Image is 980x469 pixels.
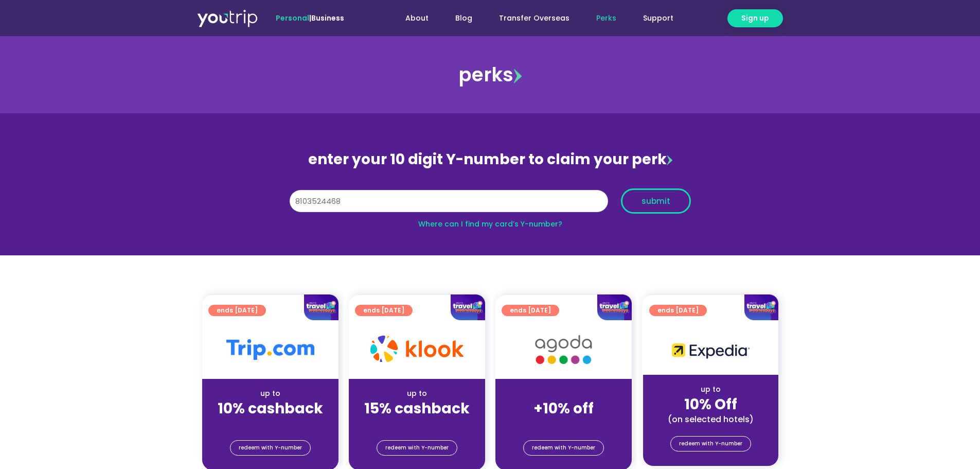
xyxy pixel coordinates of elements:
[670,436,751,451] a: redeem with Y-number
[418,219,562,229] a: Where can I find my card’s Y-number?
[377,440,457,456] a: redeem with Y-number
[364,398,470,419] strong: 15% cashback
[651,414,770,425] div: (on selected hotels)
[230,440,311,456] a: redeem with Y-number
[684,394,737,414] strong: 10% Off
[357,388,477,399] div: up to
[621,188,691,214] button: submit
[311,13,344,23] a: Business
[741,13,769,24] span: Sign up
[642,197,670,205] span: submit
[532,441,595,455] span: redeem with Y-number
[727,9,783,27] a: Sign up
[392,9,442,28] a: About
[218,398,323,419] strong: 10% cashback
[533,398,594,419] strong: +10% off
[630,9,687,28] a: Support
[290,188,691,221] form: Y Number
[290,190,608,213] input: 10 digit Y-number (e.g. 8123456789)
[651,384,770,395] div: up to
[239,441,302,455] span: redeem with Y-number
[679,437,742,451] span: redeem with Y-number
[554,388,573,398] span: up to
[284,146,696,173] div: enter your 10 digit Y-number to claim your perk
[210,418,330,429] div: (for stays only)
[385,441,449,455] span: redeem with Y-number
[276,13,309,23] span: Personal
[486,9,583,28] a: Transfer Overseas
[504,418,623,429] div: (for stays only)
[372,9,687,28] nav: Menu
[583,9,630,28] a: Perks
[210,388,330,399] div: up to
[357,418,477,429] div: (for stays only)
[442,9,486,28] a: Blog
[523,440,604,456] a: redeem with Y-number
[276,13,344,23] span: |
